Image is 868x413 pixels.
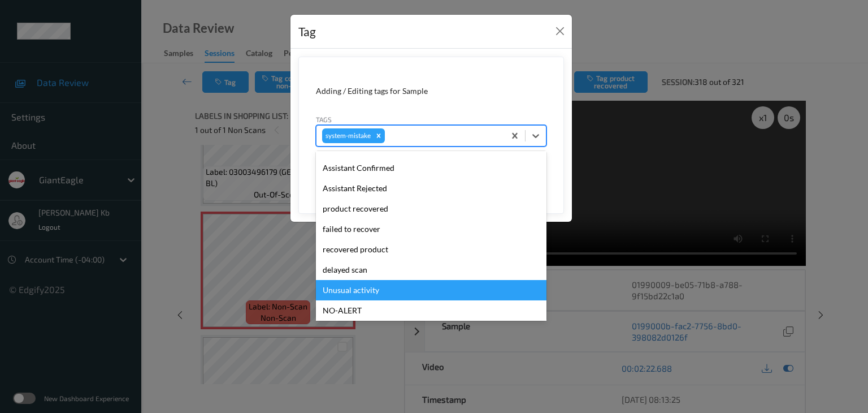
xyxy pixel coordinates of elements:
div: Tag [298,23,316,41]
div: system-mistake [322,128,372,143]
div: Assistant Confirmed [316,158,546,178]
div: delayed scan [316,260,546,280]
button: Close [552,23,568,39]
div: Assistant Rejected [316,178,546,199]
div: product recovered [316,199,546,219]
div: recovered product [316,239,546,260]
div: Unusual activity [316,280,546,300]
div: Adding / Editing tags for Sample [316,85,546,97]
div: failed to recover [316,219,546,239]
label: Tags [316,114,332,124]
div: Remove system-mistake [372,128,385,143]
div: NO-ALERT [316,300,546,321]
